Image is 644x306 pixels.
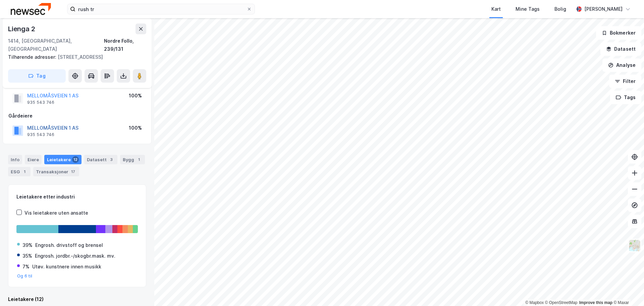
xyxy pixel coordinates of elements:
div: 1414, [GEOGRAPHIC_DATA], [GEOGRAPHIC_DATA] [8,37,104,53]
button: Tags [610,91,641,104]
button: Bokmerker [596,26,641,40]
div: [STREET_ADDRESS] [8,53,141,61]
div: 100% [129,124,142,132]
div: Bolig [554,5,566,13]
div: Leietakere [44,155,82,164]
div: [PERSON_NAME] [584,5,623,13]
div: 35% [22,252,32,260]
button: Tag [8,69,66,83]
div: Leietakere etter industri [16,193,138,201]
div: Gårdeiere [8,112,146,120]
div: Kart [491,5,501,13]
div: Datasett [84,155,117,164]
button: Og 6 til [17,273,33,279]
input: Søk på adresse, matrikkel, gårdeiere, leietakere eller personer [75,4,247,14]
div: 17 [70,168,76,175]
button: Datasett [600,42,641,56]
iframe: Chat Widget [610,274,644,306]
div: Leietakere (12) [8,295,146,303]
div: 12 [72,156,79,163]
img: Z [628,239,641,252]
div: Nordre Follo, 239/131 [104,37,146,53]
div: Transaksjoner [33,167,79,176]
div: 100% [129,92,142,100]
a: Improve this map [579,300,612,305]
a: Mapbox [525,300,544,305]
div: 7% [22,263,30,271]
div: Mine Tags [516,5,540,13]
div: Info [8,155,22,164]
div: Lienga 2 [8,24,36,34]
span: Tilhørende adresser: [8,54,58,60]
div: 1 [136,156,142,163]
div: 39% [22,241,33,249]
button: Analyse [602,58,641,72]
a: OpenStreetMap [545,300,578,305]
div: Bygg [120,155,145,164]
div: 935 543 746 [27,100,54,105]
div: Eiere [25,155,42,164]
div: Engrosh. drivstoff og brensel [35,241,103,249]
div: 935 543 746 [27,132,54,137]
div: ESG [8,167,31,176]
div: Vis leietakere uten ansatte [24,209,88,217]
img: newsec-logo.f6e21ccffca1b3a03d2d.png [11,3,51,15]
div: Utøv. kunstnere innen musikk [32,263,101,271]
div: 3 [108,156,115,163]
div: Engrosh. jordbr.-/skogbr.mask. mv. [35,252,115,260]
div: 1 [21,168,28,175]
button: Filter [609,75,641,88]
